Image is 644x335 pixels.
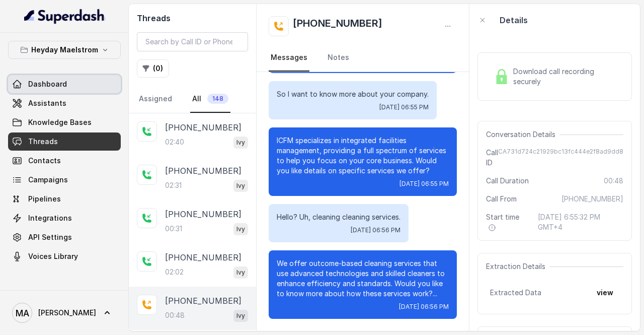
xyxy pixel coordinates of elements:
[190,86,230,113] a: All148
[486,176,529,186] span: Call Duration
[165,121,242,133] p: [PHONE_NUMBER]
[399,180,449,188] span: [DATE] 06:55 PM
[165,251,242,263] p: [PHONE_NUMBER]
[494,69,509,84] img: Lock Icon
[236,138,245,148] p: Ivy
[8,113,121,131] a: Knowledge Bases
[137,86,174,113] a: Assigned
[165,224,182,234] p: 00:31
[137,12,248,24] h2: Threads
[28,137,58,147] span: Threads
[165,137,184,147] p: 02:40
[165,208,242,220] p: [PHONE_NUMBER]
[28,98,66,108] span: Assistants
[137,32,248,51] input: Search by Call ID or Phone Number
[486,261,549,272] span: Extraction Details
[137,86,248,113] nav: Tabs
[8,41,121,59] button: Heyday Maelstrom
[269,44,457,72] nav: Tabs
[399,303,449,311] span: [DATE] 06:56 PM
[165,165,242,177] p: [PHONE_NUMBER]
[513,66,619,87] span: Download call recording securely
[8,75,121,93] a: Dashboard
[561,194,623,204] span: [PHONE_NUMBER]
[538,212,623,232] span: [DATE] 6:55:32 PM GMT+4
[591,284,619,302] button: view
[28,175,68,185] span: Campaigns
[236,311,245,321] p: Ivy
[28,156,61,166] span: Contacts
[277,212,400,222] p: Hello? Uh, cleaning cleaning services.
[236,224,245,234] p: Ivy
[137,59,169,78] button: (0)
[277,89,429,99] p: So I want to know more about your company.
[8,94,121,112] a: Assistants
[236,181,245,191] p: Ivy
[293,16,382,36] h2: [PHONE_NUMBER]
[8,171,121,189] a: Campaigns
[486,129,559,140] span: Conversation Details
[8,190,121,208] a: Pipelines
[277,136,449,176] p: ICFM specializes in integrated facilities management, providing a full spectrum of services to he...
[379,103,429,111] span: [DATE] 06:55 PM
[8,228,121,246] a: API Settings
[165,295,242,307] p: [PHONE_NUMBER]
[500,14,528,26] p: Details
[31,44,98,56] p: Heyday Maelstrom
[486,194,517,204] span: Call From
[269,44,309,72] a: Messages
[24,8,105,24] img: light.svg
[8,152,121,170] a: Contacts
[8,247,121,265] a: Voices Library
[28,232,72,242] span: API Settings
[486,212,530,232] span: Start time
[165,267,184,277] p: 02:02
[604,176,623,186] span: 00:48
[490,288,541,298] span: Extracted Data
[8,209,121,227] a: Integrations
[207,94,228,104] span: 148
[486,148,498,168] span: Call ID
[28,213,72,223] span: Integrations
[28,79,67,89] span: Dashboard
[16,308,29,318] text: MA
[165,180,182,190] p: 02:31
[8,299,121,327] a: [PERSON_NAME]
[236,267,245,278] p: Ivy
[28,194,61,204] span: Pipelines
[28,117,92,127] span: Knowledge Bases
[277,258,449,299] p: We offer outcome-based cleaning services that use advanced technologies and skilled cleaners to e...
[38,308,96,318] span: [PERSON_NAME]
[28,251,78,261] span: Voices Library
[498,148,623,168] span: CA731d724c21929bc13fc444e2f8ad9dd8
[165,310,185,320] p: 00:48
[351,226,400,234] span: [DATE] 06:56 PM
[8,132,121,151] a: Threads
[326,44,351,72] a: Notes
